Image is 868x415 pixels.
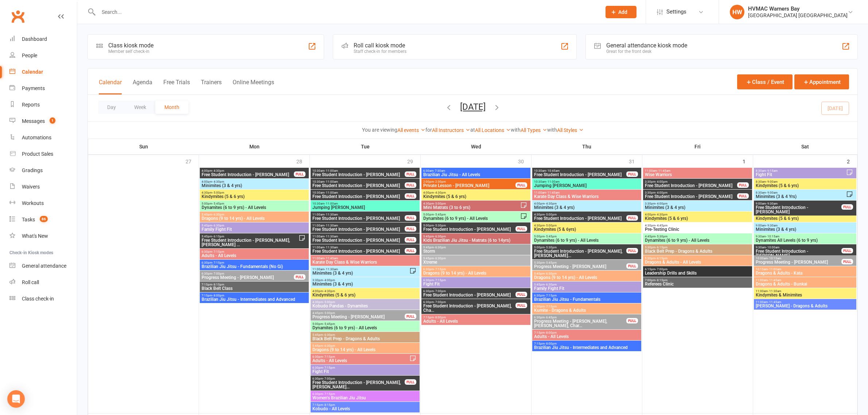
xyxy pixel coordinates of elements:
[755,191,846,194] span: 8:30am
[201,261,307,264] span: 6:30pm
[9,146,77,162] a: Product Sales
[9,228,77,244] a: What's New
[755,183,855,188] span: Kindymites (5 & 6 yrs)
[655,213,667,216] span: - 4:30pm
[434,235,446,238] span: - 6:30pm
[421,139,532,154] th: Wed
[22,151,53,157] div: Product Sales
[423,205,520,210] span: Mini Matrats (3 to 6 yrs)
[534,194,640,199] span: Karate Day Class & Wise Warriors
[470,127,475,133] strong: at
[534,216,627,221] span: Free Student Introduction - [PERSON_NAME]
[655,224,667,227] span: - 4:45pm
[434,246,446,249] span: - 6:30pm
[423,191,529,194] span: 4:00pm
[645,172,751,177] span: Wise Warriors
[841,248,853,253] div: FULL
[163,79,190,94] button: Free Trials
[511,127,521,133] strong: with
[22,263,66,269] div: General attendance
[755,194,846,199] span: Minimites (3 & 4 Yrs)
[9,7,27,26] a: Clubworx
[534,180,640,183] span: 10:30am
[755,249,841,258] span: Free Student Introduction - [PERSON_NAME]
[201,169,294,172] span: 4:00pm
[201,180,307,183] span: 4:00pm
[534,213,627,216] span: 4:30pm
[423,268,529,271] span: 6:30pm
[9,162,77,179] a: Gradings
[518,155,531,167] div: 30
[545,246,557,249] span: - 5:30pm
[312,202,418,205] span: 10:30am
[645,238,751,243] span: Dynamites (6 to 9 yrs) - All Levels
[362,127,397,133] strong: You are viewing
[645,169,751,172] span: 11:00am
[312,194,405,199] span: Free Student Introduction - [PERSON_NAME]
[753,139,857,154] th: Sat
[434,257,446,260] span: - 6:30pm
[655,257,667,260] span: - 6:15pm
[534,169,627,172] span: 10:30am
[201,191,307,194] span: 4:30pm
[22,200,44,206] div: Workouts
[645,213,751,216] span: 4:00pm
[312,191,405,194] span: 10:30am
[201,205,307,210] span: Dynamites (6 to 9 yrs) - All Levels
[354,42,406,49] div: Roll call kiosk mode
[96,7,596,17] input: Search...
[423,257,529,260] span: 5:45pm
[324,224,338,227] span: - 11:30am
[534,202,640,205] span: 4:00pm
[423,202,520,205] span: 4:30pm
[312,224,405,227] span: 11:00am
[9,195,77,212] a: Workouts
[645,183,737,188] span: Free Student Introduction - [PERSON_NAME]
[324,180,338,183] span: - 11:00am
[312,180,405,183] span: 10:30am
[534,272,640,275] span: 5:45pm
[755,238,855,243] span: Dynamites All Levels (6 to 9 yrs)
[545,235,557,238] span: - 5:45pm
[294,171,305,177] div: FULL
[606,49,687,54] div: Great for the front desk
[629,155,642,167] div: 31
[766,202,778,205] span: - 9:30am
[766,235,779,238] span: - 10:15am
[9,97,77,113] a: Reports
[312,279,418,282] span: 3:30pm
[201,224,307,227] span: 5:45pm
[201,286,307,291] span: Black Belt Class
[405,248,416,253] div: FULL
[546,180,560,183] span: - 11:00am
[405,237,416,243] div: FULL
[9,212,77,228] a: Tasks 86
[296,155,310,167] div: 28
[212,213,224,216] span: - 6:30pm
[655,235,667,238] span: - 5:30pm
[433,169,445,172] span: - 7:30am
[312,227,405,232] span: Free Student Introduction - [PERSON_NAME]
[755,235,855,238] span: 9:30am
[423,183,516,188] span: Private Lesson - [PERSON_NAME]
[768,268,781,271] span: - 11:00am
[9,129,77,146] a: Automations
[534,246,627,249] span: 5:00pm
[534,183,640,188] span: Jumping [PERSON_NAME]
[405,182,416,188] div: FULL
[324,268,338,271] span: - 11:30am
[423,282,529,286] span: Fight Fit
[645,216,751,221] span: Kindymites (5 & 6 yrs)
[475,127,511,133] a: All Locations
[766,246,779,249] span: - 10:00am
[108,49,153,54] div: Member self check-in
[423,213,520,216] span: 5:00pm
[655,202,667,205] span: - 4:00pm
[312,216,405,221] span: Free Student Introduction - [PERSON_NAME]
[534,286,640,291] span: Family Fight Fit
[557,127,584,133] a: All Styles
[312,238,405,243] span: Free Student Introduction - [PERSON_NAME]
[645,191,737,194] span: 3:30pm
[397,127,425,133] a: All events
[547,127,557,133] strong: with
